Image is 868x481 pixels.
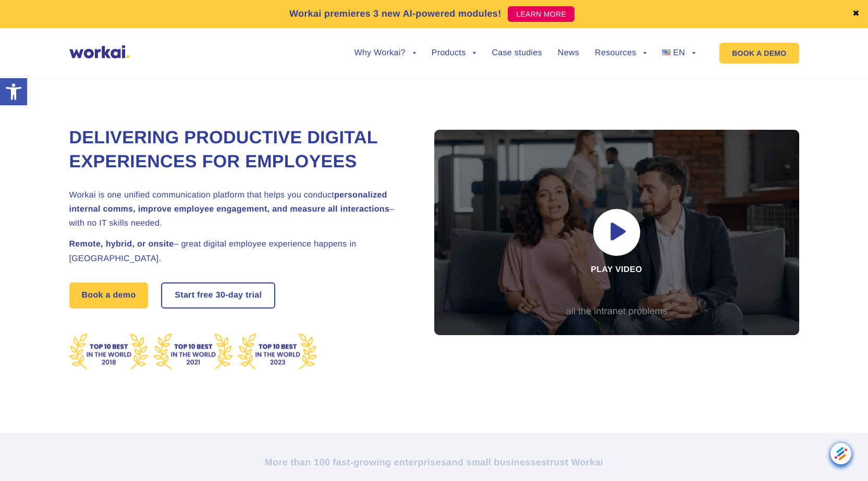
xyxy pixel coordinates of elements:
[354,49,415,57] a: Why Workai?
[852,10,860,18] a: ✖
[446,457,546,467] i: and small businesses
[145,456,724,468] h2: More than 100 fast-growing enterprises trust Workai
[69,240,174,249] strong: Remote, hybrid, or onsite
[69,126,408,174] h1: Delivering Productive Digital Experiences for Employees
[69,188,408,231] h2: Workai is one unified communication platform that helps you conduct – with no IT skills needed.
[595,49,646,57] a: Resources
[216,291,243,300] i: 30-day
[432,49,476,57] a: Products
[434,130,799,335] div: Play video
[492,49,542,57] a: Case studies
[719,43,799,64] a: BOOK A DEMO
[69,237,408,265] h2: – great digital employee experience happens in [GEOGRAPHIC_DATA].
[289,7,502,21] p: Workai premieres 3 new AI-powered modules!
[508,6,574,22] a: LEARN MORE
[69,282,149,309] a: Book a demo
[162,283,274,307] a: Start free30-daytrial
[673,48,685,57] span: EN
[558,49,579,57] a: News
